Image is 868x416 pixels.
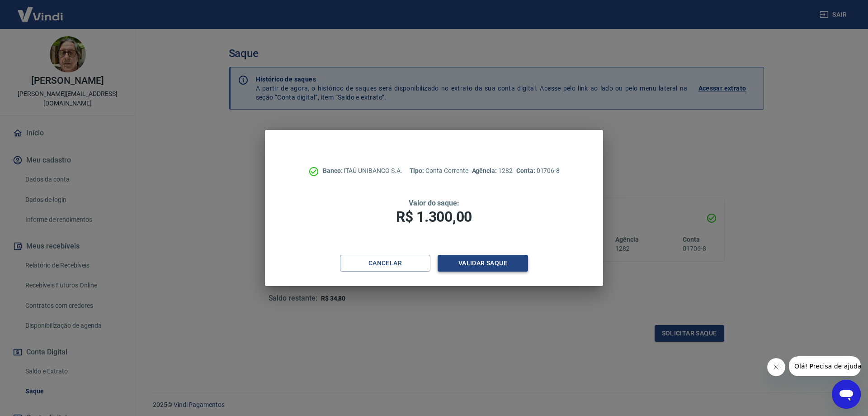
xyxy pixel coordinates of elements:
span: Agência: [472,167,499,174]
iframe: Botão para abrir a janela de mensagens [832,380,861,409]
span: Tipo: [410,167,426,174]
iframe: Mensagem da empresa [789,356,861,376]
p: ITAÚ UNIBANCO S.A. [323,166,402,176]
p: 01706-8 [516,166,560,176]
span: Banco: [323,167,344,174]
button: Validar saque [438,255,528,272]
span: R$ 1.300,00 [396,208,472,225]
span: Conta: [516,167,537,174]
span: Olá! Precisa de ajuda? [5,6,76,14]
p: 1282 [472,166,513,176]
span: Valor do saque: [409,199,459,207]
p: Conta Corrente [410,166,468,176]
iframe: Fechar mensagem [767,358,785,376]
button: Cancelar [340,255,430,272]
